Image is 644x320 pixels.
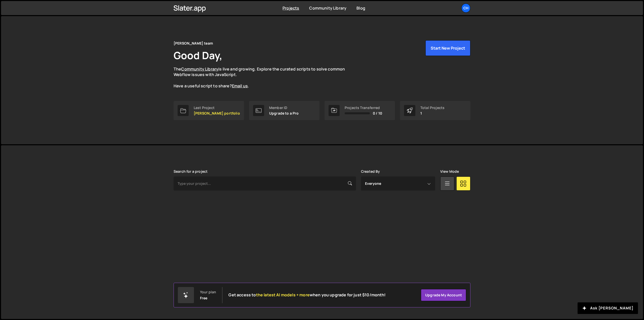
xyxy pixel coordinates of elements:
[345,106,382,110] div: Projects Transferred
[174,169,208,173] label: Search for a project
[269,111,299,115] p: Upgrade to a Pro
[373,111,382,115] span: 0 / 10
[256,292,310,298] span: the latest AI models + more
[194,106,240,110] div: Last Project
[420,111,445,115] p: 1
[228,293,386,297] h2: Get access to when you upgrade for just $10/month!
[356,5,365,11] a: Blog
[174,101,244,120] a: Last Project [PERSON_NAME] portfolio
[461,4,470,13] a: Ch
[578,302,638,314] button: Ask [PERSON_NAME]
[174,40,213,46] div: [PERSON_NAME] team
[425,40,470,56] button: Start New Project
[283,5,299,11] a: Projects
[174,48,222,62] h1: Good Day,
[361,169,380,173] label: Created By
[181,66,218,72] a: Community Library
[232,83,248,89] a: Email us
[421,289,466,301] a: Upgrade my account
[420,106,445,110] div: Total Projects
[309,5,346,11] a: Community Library
[174,176,356,191] input: Type your project...
[440,169,459,173] label: View Mode
[200,296,208,300] div: Free
[194,111,240,115] p: [PERSON_NAME] portfolio
[269,106,299,110] div: Member ID
[174,66,355,89] p: The is live and growing. Explore the curated scripts to solve common Webflow issues with JavaScri...
[200,290,216,294] div: Your plan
